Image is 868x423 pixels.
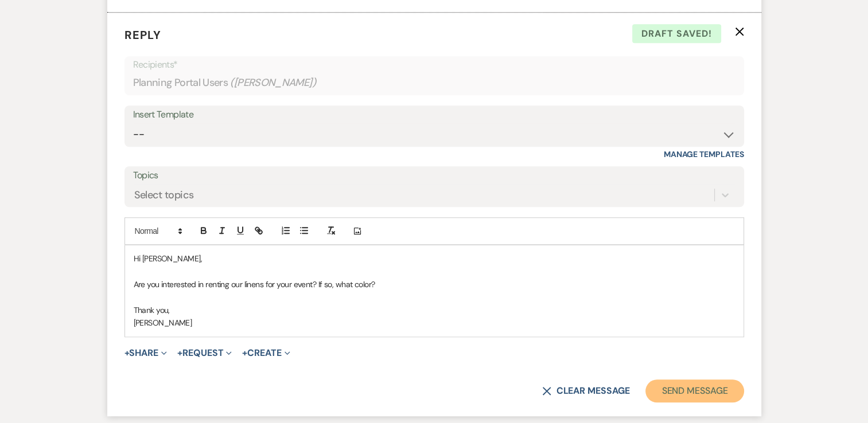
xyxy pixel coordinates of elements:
[632,24,721,44] span: Draft saved!
[242,348,290,358] button: Create
[664,149,744,159] a: Manage Templates
[177,348,232,358] button: Request
[242,348,247,358] span: +
[134,187,194,203] div: Select topics
[124,348,168,358] button: Share
[230,75,316,91] span: ( [PERSON_NAME] )
[133,57,735,72] p: Recipients*
[124,348,130,358] span: +
[134,304,735,316] p: Thank you,
[133,107,735,123] div: Insert Template
[133,72,735,94] div: Planning Portal Users
[177,348,182,358] span: +
[134,316,735,329] p: [PERSON_NAME]
[645,379,744,402] button: Send Message
[542,386,629,395] button: Clear message
[134,278,735,291] p: Are you interested in renting our linens for your event? If so, what color?
[124,28,161,42] span: Reply
[133,167,735,184] label: Topics
[134,252,735,265] p: Hi [PERSON_NAME],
